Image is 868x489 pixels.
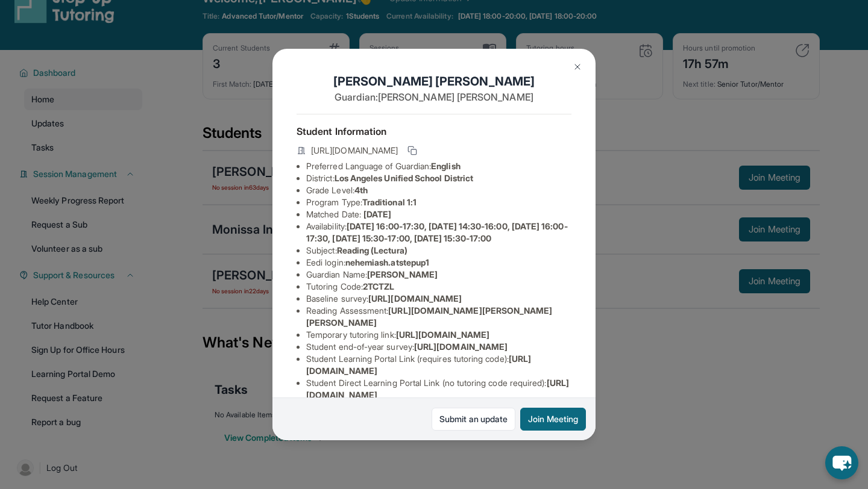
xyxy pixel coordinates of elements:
[432,408,515,431] a: Submit an update
[306,305,553,328] span: [URL][DOMAIN_NAME][PERSON_NAME][PERSON_NAME]
[367,269,438,279] span: [PERSON_NAME]
[306,172,571,184] li: District:
[306,257,571,269] li: Eedi login :
[306,341,571,353] li: Student end-of-year survey :
[337,245,407,255] span: Reading (Lectura)
[306,353,571,377] li: Student Learning Portal Link (requires tutoring code) :
[520,408,586,431] button: Join Meeting
[335,173,473,183] span: Los Angeles Unified School District
[306,329,571,341] li: Temporary tutoring link :
[354,185,368,195] span: 4th
[405,143,420,158] button: Copy link
[306,160,571,172] li: Preferred Language of Guardian:
[396,329,489,340] span: [URL][DOMAIN_NAME]
[345,257,429,267] span: nehemiash.atstepup1
[306,293,571,305] li: Baseline survey :
[297,90,571,104] p: Guardian: [PERSON_NAME] [PERSON_NAME]
[306,377,571,401] li: Student Direct Learning Portal Link (no tutoring code required) :
[362,197,417,207] span: Traditional 1:1
[368,293,462,304] span: [URL][DOMAIN_NAME]
[363,209,391,219] span: [DATE]
[306,184,571,196] li: Grade Level:
[311,145,398,157] span: [URL][DOMAIN_NAME]
[306,196,571,208] li: Program Type:
[306,244,571,257] li: Subject :
[297,73,571,90] h1: [PERSON_NAME] [PERSON_NAME]
[573,62,582,72] img: Close Icon
[431,161,461,171] span: English
[306,208,571,220] li: Matched Date:
[306,269,571,281] li: Guardian Name :
[306,220,571,244] li: Availability:
[414,341,508,352] span: [URL][DOMAIN_NAME]
[306,305,571,329] li: Reading Assessment :
[825,446,858,479] button: chat-button
[297,124,571,139] h4: Student Information
[306,281,571,293] li: Tutoring Code :
[306,221,568,243] span: [DATE] 16:00-17:30, [DATE] 14:30-16:00, [DATE] 16:00-17:30, [DATE] 15:30-17:00, [DATE] 15:30-17:00
[363,281,394,291] span: 2TCTZL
